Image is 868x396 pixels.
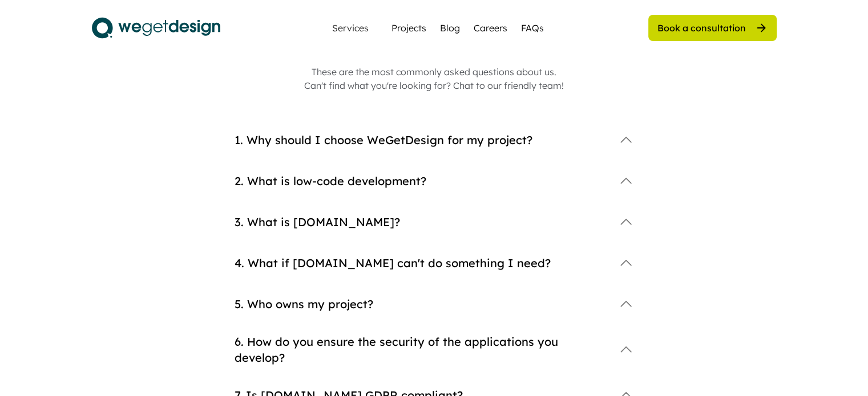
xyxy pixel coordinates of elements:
[235,132,607,148] div: 1. Why should I choose WeGetDesign for my project?
[657,22,746,34] div: Book a consultation
[235,296,607,312] div: 5. Who owns my project?
[235,255,607,271] div: 4. What if [DOMAIN_NAME] can't do something I need?
[474,21,507,35] a: Careers
[521,21,544,35] a: FAQs
[391,21,426,35] a: Projects
[328,23,373,32] div: Services
[235,334,607,366] div: 6. How do you ensure the security of the applications you develop?
[235,214,607,230] div: 3. What is [DOMAIN_NAME]?
[304,65,564,92] div: These are the most commonly asked questions about us. Can't find what you're looking for? Chat to...
[92,14,220,42] img: logo.svg
[440,21,460,35] a: Blog
[235,173,607,189] div: 2. What is low-code development?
